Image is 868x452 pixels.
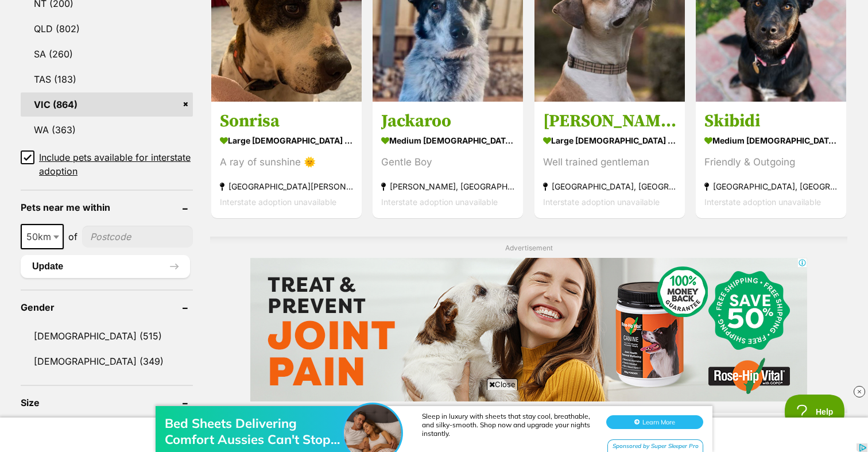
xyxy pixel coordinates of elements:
div: Bed Sheets Delivering Comfort Aussies Can't Stop Loving [165,32,348,64]
h3: Skibidi [704,110,838,132]
div: Friendly & Outgoing [704,154,838,170]
a: WA (363) [21,118,193,142]
header: Gender [21,302,193,312]
header: Pets near me within [21,202,193,213]
strong: [PERSON_NAME], [GEOGRAPHIC_DATA] [381,179,514,194]
div: Well trained gentleman [543,154,676,170]
span: 50km [21,224,64,249]
span: Interstate adoption unavailable [543,197,660,207]
strong: medium [DEMOGRAPHIC_DATA] Dog [381,132,514,149]
strong: [GEOGRAPHIC_DATA], [GEOGRAPHIC_DATA] [543,179,676,194]
iframe: Advertisement [250,258,807,401]
a: [PERSON_NAME] large [DEMOGRAPHIC_DATA] Dog Well trained gentleman [GEOGRAPHIC_DATA], [GEOGRAPHIC_... [534,102,685,218]
h3: Jackaroo [381,110,514,132]
a: Include pets available for interstate adoption [21,150,193,178]
a: QLD (802) [21,17,193,41]
span: of [68,230,77,244]
span: Interstate adoption unavailable [381,197,498,207]
strong: large [DEMOGRAPHIC_DATA] Dog [220,132,353,149]
h3: [PERSON_NAME] [543,110,676,132]
button: Update [21,255,190,278]
a: Skibidi medium [DEMOGRAPHIC_DATA] Dog Friendly & Outgoing [GEOGRAPHIC_DATA], [GEOGRAPHIC_DATA] In... [696,102,846,218]
a: TAS (183) [21,67,193,91]
div: A ray of sunshine 🌞 [220,154,353,170]
img: close_rtb.svg [854,386,865,397]
a: SA (260) [21,42,193,66]
div: Gentle Boy [381,154,514,170]
span: Close [487,378,518,390]
a: [DEMOGRAPHIC_DATA] (349) [21,349,193,373]
img: Bed Sheets Delivering Comfort Aussies Can't Stop Loving [344,21,401,79]
strong: medium [DEMOGRAPHIC_DATA] Dog [704,132,838,149]
a: Jackaroo medium [DEMOGRAPHIC_DATA] Dog Gentle Boy [PERSON_NAME], [GEOGRAPHIC_DATA] Interstate ado... [373,102,523,218]
button: Learn More [606,32,703,46]
h3: Sonrisa [220,110,353,132]
div: Advertisement [210,237,847,413]
span: Interstate adoption unavailable [220,197,336,207]
strong: [GEOGRAPHIC_DATA][PERSON_NAME][GEOGRAPHIC_DATA] [220,179,353,194]
a: Sonrisa large [DEMOGRAPHIC_DATA] Dog A ray of sunshine 🌞 [GEOGRAPHIC_DATA][PERSON_NAME][GEOGRAPHI... [211,102,362,218]
a: VIC (864) [21,92,193,117]
strong: large [DEMOGRAPHIC_DATA] Dog [543,132,676,149]
span: Include pets available for interstate adoption [39,150,193,178]
strong: [GEOGRAPHIC_DATA], [GEOGRAPHIC_DATA] [704,179,838,194]
div: Sponsored by Super Sleeper Pro [607,56,703,71]
span: Interstate adoption unavailable [704,197,821,207]
div: Sleep in luxury with sheets that stay cool, breathable, and silky-smooth. Shop now and upgrade yo... [422,29,594,55]
span: 50km [22,229,63,245]
a: [DEMOGRAPHIC_DATA] (515) [21,324,193,348]
input: postcode [82,226,193,248]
